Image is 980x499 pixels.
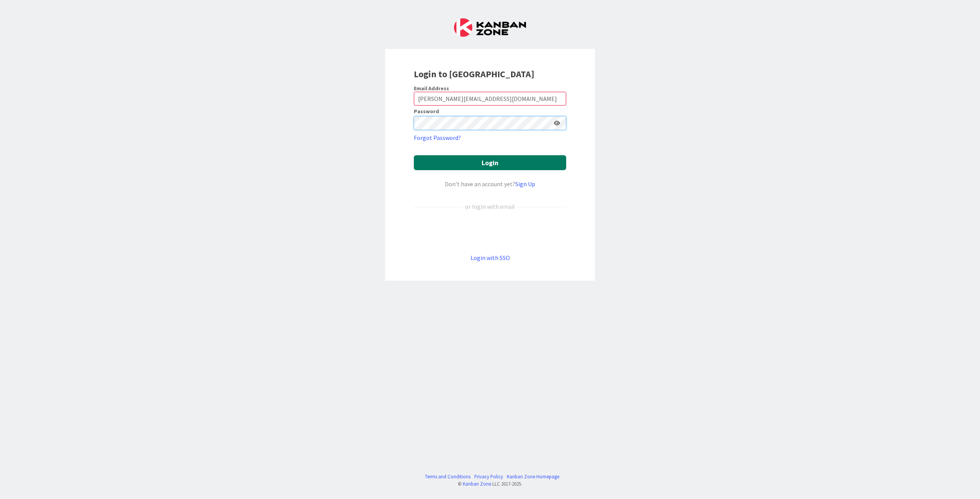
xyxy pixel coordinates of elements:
[463,202,517,211] div: or login with email
[414,85,449,92] label: Email Address
[414,109,439,114] label: Password
[515,180,535,188] a: Sign Up
[414,133,461,142] a: Forgot Password?
[507,473,559,480] a: Kanban Zone Homepage
[463,481,491,487] a: Kanban Zone
[474,473,503,480] a: Privacy Policy
[414,179,566,189] div: Don’t have an account yet?
[414,155,566,170] button: Login
[414,68,534,80] b: Login to [GEOGRAPHIC_DATA]
[410,224,570,241] iframe: Kirjaudu Google-tilillä -painike
[421,480,559,488] div: © LLC 2017- 2025 .
[470,254,510,262] a: Login with SSO
[425,473,470,480] a: Terms and Conditions
[454,18,526,37] img: Kanban Zone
